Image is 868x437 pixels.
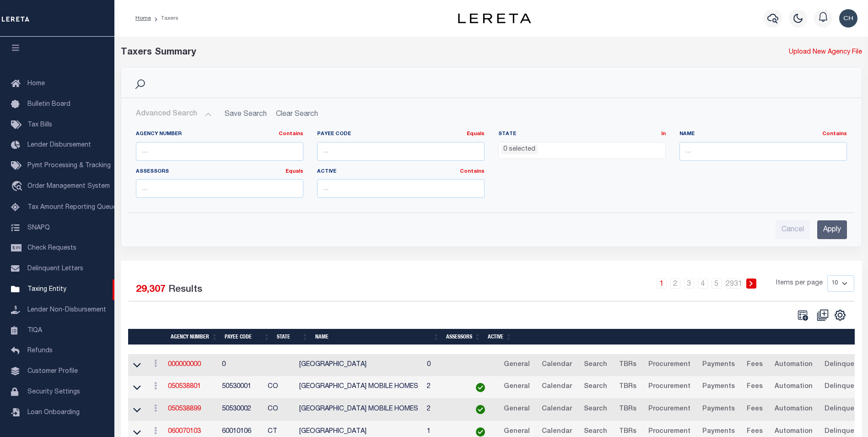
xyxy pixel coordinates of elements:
input: ... [317,142,485,161]
div: Taxers Summary [121,46,674,60]
th: Agency Number: activate to sort column ascending [167,329,221,345]
a: Automation [771,380,817,394]
a: Automation [771,358,817,372]
td: CO [264,399,296,421]
a: Contains [822,131,847,137]
span: Check Requests [27,245,76,251]
td: 0 [218,354,264,377]
span: Customer Profile [27,368,78,375]
a: TBRs [615,380,641,394]
img: check-icon-green.svg [476,427,485,437]
img: check-icon-green.svg [476,383,485,392]
a: Equals [467,131,485,137]
span: Home [27,81,45,87]
th: Payee Code: activate to sort column ascending [221,329,273,345]
a: TBRs [615,358,641,372]
td: 0 [423,354,465,377]
span: Taxing Entity [27,286,66,293]
a: 3 [684,279,694,289]
label: Results [168,283,202,297]
th: State: activate to sort column ascending [273,329,312,345]
a: 050538899 [168,406,201,412]
a: Contains [460,169,485,174]
a: 060070103 [168,428,201,435]
td: [GEOGRAPHIC_DATA] MOBILE HOMES [296,399,423,421]
img: svg+xml;base64,PHN2ZyB4bWxucz0iaHR0cDovL3d3dy53My5vcmcvMjAwMC9zdmciIHBvaW50ZXItZXZlbnRzPSJub25lIi... [839,9,857,27]
span: Items per page [776,279,823,289]
span: TIQA [27,327,42,333]
i: travel_explore [11,181,26,193]
li: Taxers [151,14,178,22]
li: 0 selected [501,145,538,155]
a: Search [580,358,611,372]
a: 2931 [725,279,743,289]
span: SNAPQ [27,224,50,231]
input: Apply [817,220,847,239]
th: Assessors: activate to sort column ascending [442,329,484,345]
input: ... [317,179,485,198]
a: Payments [698,402,739,417]
a: 000000000 [168,361,201,368]
a: 5 [712,279,722,289]
td: 50530001 [218,376,264,399]
th: Active: activate to sort column ascending [484,329,515,345]
a: Automation [771,402,817,417]
span: Delinquent Letters [27,266,83,272]
a: Contains [279,131,303,137]
td: [GEOGRAPHIC_DATA] [296,354,423,377]
a: Calendar [538,358,576,372]
a: 4 [698,279,708,289]
a: General [500,358,534,372]
span: Tax Amount Reporting Queue [27,204,117,211]
span: Loan Onboarding [27,410,80,416]
a: In [661,131,666,137]
label: Name [679,131,847,138]
a: Fees [743,402,767,417]
span: Lender Disbursement [27,142,91,148]
span: Pymt Processing & Tracking [27,163,111,169]
a: Upload New Agency File [789,48,862,58]
span: Security Settings [27,389,80,395]
input: ... [136,142,303,161]
a: 050538801 [168,383,201,390]
span: Bulletin Board [27,101,70,108]
a: Fees [743,380,767,394]
td: 50530002 [218,399,264,421]
a: General [500,402,534,417]
a: Calendar [538,380,576,394]
span: Tax Bills [27,122,52,128]
a: 2 [670,279,680,289]
input: ... [136,179,303,198]
a: Search [580,402,611,417]
td: 2 [423,399,465,421]
a: Payments [698,358,739,372]
a: Calendar [538,402,576,417]
label: Payee Code [317,131,485,138]
td: CO [264,376,296,399]
a: TBRs [615,402,641,417]
a: Fees [743,358,767,372]
a: Home [135,16,151,21]
a: Procurement [644,380,695,394]
td: [GEOGRAPHIC_DATA] MOBILE HOMES [296,376,423,399]
span: Lender Non-Disbursement [27,307,106,313]
a: Search [580,380,611,394]
span: 29,307 [136,285,166,295]
label: Assessors [136,168,303,176]
a: General [500,380,534,394]
button: Advanced Search [136,105,212,123]
a: 1 [657,279,667,289]
span: Refunds [27,348,53,354]
img: logo-dark.svg [458,13,531,23]
td: 2 [423,376,465,399]
a: Procurement [644,358,695,372]
th: Name: activate to sort column ascending [312,329,442,345]
label: State [498,131,666,138]
label: Agency Number [136,131,303,138]
input: ... [679,142,847,161]
a: Equals [286,169,303,174]
span: Order Management System [27,183,110,190]
a: Procurement [644,402,695,417]
a: Payments [698,380,739,394]
label: Active [317,168,485,176]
